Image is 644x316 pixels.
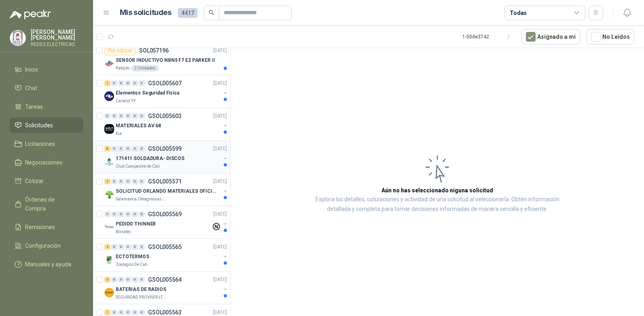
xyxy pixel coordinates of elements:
[125,211,131,217] div: 0
[111,310,117,315] div: 0
[116,196,167,202] p: Salamanca Oleaginosas SAS
[139,310,145,315] div: 0
[10,173,83,189] a: Cotizar
[148,146,182,152] p: GSOL005599
[104,209,229,235] a: 0 0 0 0 0 0 GSOL005569[DATE] Company LogoPEDIDO THINNERAlmatec
[25,223,55,232] span: Remisiones
[111,244,117,250] div: 0
[10,257,83,272] a: Manuales y ayuda
[116,65,129,72] p: Patojito
[118,113,124,119] div: 0
[10,10,51,19] img: Logo peakr
[132,80,138,86] div: 0
[120,7,172,19] h1: Mis solicitudes
[25,121,53,130] span: Solicitudes
[116,89,179,97] p: Elementos Seguridad Fisica
[111,179,117,184] div: 0
[104,211,110,217] div: 0
[125,277,131,282] div: 0
[132,310,138,315] div: 0
[148,310,182,315] p: GSOL005563
[311,195,563,214] p: Explora los detalles, cotizaciones y actividad de una solicitud al seleccionarla. Obtén informaci...
[125,146,131,152] div: 0
[10,99,83,114] a: Tareas
[104,288,114,297] img: Company Logo
[10,155,83,170] a: Negociaciones
[148,277,182,282] p: GSOL005564
[132,277,138,282] div: 0
[104,146,110,152] div: 6
[213,112,227,120] p: [DATE]
[213,243,227,251] p: [DATE]
[10,118,83,133] a: Solicitudes
[116,187,216,195] p: SOLICITUD ORLANDO MATERIALES OFICINA - CALI
[104,222,114,232] img: Company Logo
[25,241,61,250] span: Configuración
[139,146,145,152] div: 0
[25,102,43,111] span: Tareas
[125,244,131,250] div: 0
[104,275,229,301] a: 2 0 0 0 0 0 GSOL005564[DATE] Company LogoBATERIAS DE RADIOSSEGURIDAD PROVISER LTDA
[381,186,493,195] h3: Aún no has seleccionado niguna solicitud
[209,10,214,15] span: search
[10,238,83,253] a: Configuración
[131,65,159,72] div: 2 Unidades
[111,277,117,282] div: 0
[104,244,110,250] div: 4
[25,139,55,148] span: Licitaciones
[31,29,83,40] p: [PERSON_NAME] [PERSON_NAME]
[139,211,145,217] div: 0
[104,59,114,68] img: Company Logo
[125,310,131,315] div: 0
[104,91,114,101] img: Company Logo
[139,48,169,53] p: SOL057196
[25,158,62,167] span: Negociaciones
[116,229,131,235] p: Almatec
[118,179,124,184] div: 0
[111,211,117,217] div: 0
[118,146,124,152] div: 0
[93,42,230,75] a: Por cotizarSOL057196[DATE] Company LogoSENSOR INDUCTIVO NBN5 F7 E2 PARKER IIPatojito2 Unidades
[10,192,83,216] a: Órdenes de Compra
[116,253,149,261] p: ECTOTERMOS
[125,179,131,184] div: 0
[213,80,227,87] p: [DATE]
[25,177,44,185] span: Cotizar
[104,190,114,199] img: Company Logo
[132,146,138,152] div: 0
[118,310,124,315] div: 0
[521,29,580,44] button: Asignado a mi
[104,157,114,166] img: Company Logo
[213,276,227,284] p: [DATE]
[104,179,110,184] div: 2
[118,80,124,86] div: 0
[104,124,114,134] img: Company Logo
[148,80,182,86] p: GSOL005607
[25,65,38,74] span: Inicio
[148,179,182,184] p: GSOL005571
[104,113,110,119] div: 0
[139,80,145,86] div: 0
[10,62,83,77] a: Inicio
[104,111,229,137] a: 0 0 0 0 0 0 GSOL005603[DATE] Company LogoMATERIALES AV 68Kia
[104,242,229,268] a: 4 0 0 0 0 0 GSOL005565[DATE] Company LogoECTOTERMOSZoologico De Cali
[587,29,634,44] button: No Leídos
[104,277,110,282] div: 2
[139,179,145,184] div: 0
[462,30,515,43] div: 1 - 50 de 3742
[213,178,227,185] p: [DATE]
[116,286,166,293] p: BATERIAS DE RADIOS
[116,98,136,104] p: Caracol TV
[213,211,227,218] p: [DATE]
[111,113,117,119] div: 0
[148,244,182,250] p: GSOL005565
[116,57,215,64] p: SENSOR INDUCTIVO NBN5 F7 E2 PARKER II
[116,122,161,130] p: MATERIALES AV 68
[111,146,117,152] div: 0
[132,244,138,250] div: 0
[132,211,138,217] div: 0
[510,8,527,17] div: Todas
[104,177,229,202] a: 2 0 0 0 0 0 GSOL005571[DATE] Company LogoSOLICITUD ORLANDO MATERIALES OFICINA - CALISalamanca Ole...
[118,277,124,282] div: 0
[148,211,182,217] p: GSOL005569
